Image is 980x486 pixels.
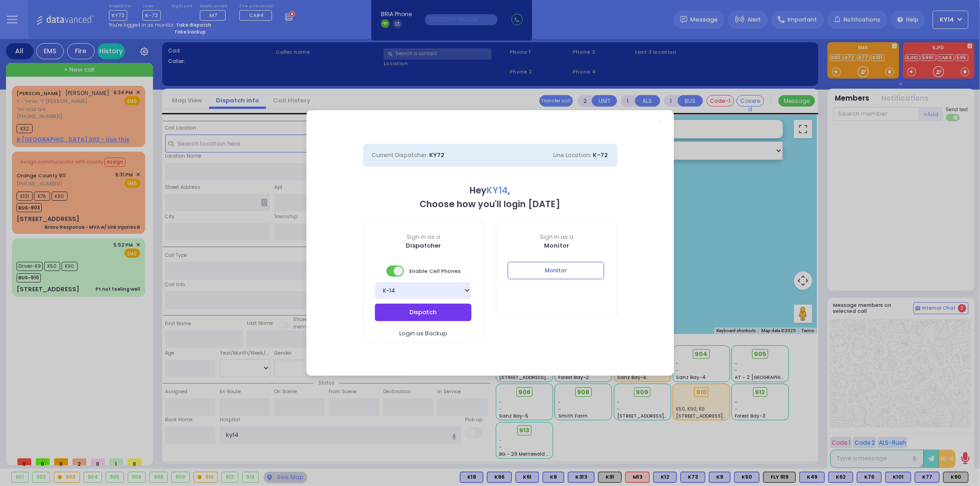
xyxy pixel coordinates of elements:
span: KY14 [487,184,508,197]
b: Monitor [544,241,569,250]
span: Line Location: [554,151,592,159]
span: Enable Cell Phones [386,265,461,277]
span: Login as Backup [399,329,448,338]
b: Choose how you'll login [DATE] [420,198,561,210]
b: Hey , [470,184,510,197]
button: Monitor [508,262,604,279]
span: Current Dispatcher: [372,151,428,159]
button: Dispatch [375,304,471,321]
span: Sign in as a [363,233,484,241]
a: Close [658,119,663,124]
span: KY72 [430,151,445,159]
b: Dispatcher [406,241,441,250]
span: K-72 [593,151,608,159]
span: Sign in as a [496,233,617,241]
